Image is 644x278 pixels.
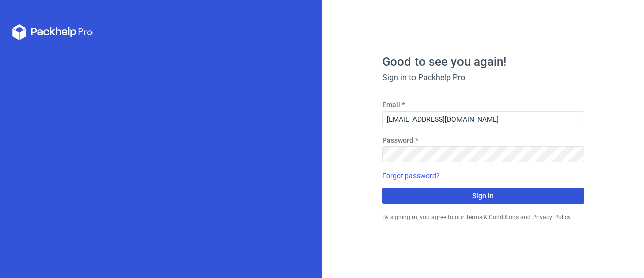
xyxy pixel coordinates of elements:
svg: Packhelp Pro [12,24,93,40]
small: By signing in, you agree to our Terms & Conditions and Privacy Policy. [382,214,572,221]
label: Password [382,135,413,145]
h1: Good to see you again! [382,55,584,68]
a: Forgot password? [382,171,440,181]
div: Sign in to Packhelp Pro [382,72,584,84]
span: Sign in [472,192,494,199]
label: Email [382,100,400,110]
button: Sign in [382,188,584,204]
